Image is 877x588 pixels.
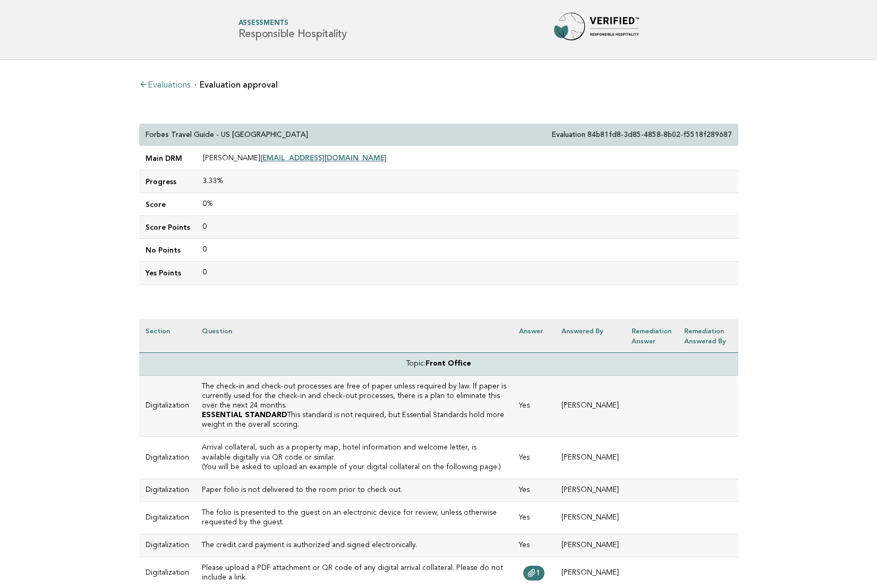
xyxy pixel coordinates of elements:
td: [PERSON_NAME] [555,437,625,479]
td: No Points [139,239,197,262]
td: Yes [513,376,555,437]
th: Answer [513,319,555,353]
th: Answered by [555,319,625,353]
h3: Please upload a PDF attachment or QR code of any digital arrival collateral. Please do not includ... [202,564,506,583]
h3: The folio is presented to the guest on an electronic device for review, unless otherwise requeste... [202,508,506,528]
strong: ESSENTIAL STANDARD [202,412,287,419]
td: Main DRM [139,146,197,170]
p: This standard is not required, but Essential Standards hold more weight in the overall scoring. [202,411,506,430]
h3: Paper folio is not delivered to the room prior to check out. [202,486,506,495]
h3: The credit card payment is authorized and signed electronically. [202,541,506,550]
td: 3.33% [197,170,738,193]
p: Evaluation 84b81fd8-3d85-4858-8b02-f5518f289687 [552,130,732,140]
p: Forbes Travel Guide - US [GEOGRAPHIC_DATA] [146,130,308,140]
td: Yes [513,437,555,479]
td: Yes [513,479,555,501]
span: Assessments [239,20,347,27]
li: Evaluation approval [194,81,278,89]
th: Section [139,319,195,353]
strong: Front Office [425,360,471,367]
td: Score [139,193,197,216]
td: [PERSON_NAME] [555,501,625,534]
h3: The check-in and check-out processes are free of paper unless required by law. If paper is curren... [202,382,506,411]
td: 0 [197,262,738,284]
td: [PERSON_NAME] [197,146,738,170]
th: Remediation Answer [625,319,678,353]
td: [PERSON_NAME] [555,479,625,501]
td: Yes [513,534,555,557]
td: [PERSON_NAME] [555,376,625,437]
td: Digitalization [139,534,195,557]
td: 0 [197,239,738,262]
td: Digitalization [139,501,195,534]
td: 0 [197,216,738,239]
img: Forbes Travel Guide [554,13,639,47]
td: 0% [197,193,738,216]
td: Digitalization [139,376,195,437]
td: Yes Points [139,262,197,284]
td: Progress [139,170,197,193]
span: 1 [536,569,540,577]
td: Digitalization [139,437,195,479]
td: [PERSON_NAME] [555,534,625,557]
td: Score Points [139,216,197,239]
a: Evaluations [139,81,190,90]
td: Digitalization [139,479,195,501]
p: (You will be asked to upload an example of your digital collateral on the following page.) [202,463,506,472]
a: 1 [523,566,544,581]
h1: Responsible Hospitality [239,20,347,40]
td: Topic: [139,352,738,375]
td: Yes [513,501,555,534]
h3: Arrival collateral, such as a property map, hotel information and welcome letter, is available di... [202,443,506,462]
a: [EMAIL_ADDRESS][DOMAIN_NAME] [260,153,387,162]
th: Question [195,319,513,353]
th: Remediation Answered by [678,319,738,353]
